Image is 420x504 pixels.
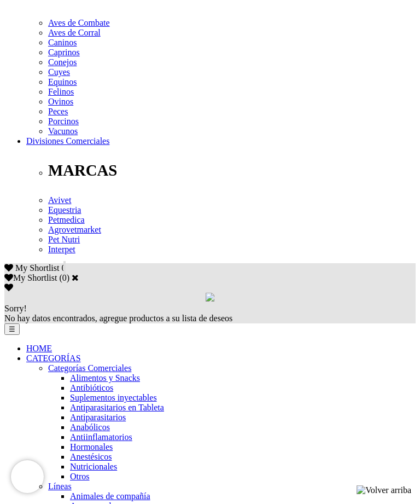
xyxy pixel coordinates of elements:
[70,383,113,392] a: Antibióticos
[48,77,77,86] a: Equinos
[48,117,79,126] a: Porcinos
[26,136,109,146] a: Divisiones Comerciales
[48,215,85,224] a: Petmedica
[4,273,57,282] label: My Shortlist
[70,373,140,383] a: Alimentos y Snacks
[48,205,81,215] a: Equestria
[4,304,416,323] div: No hay datos encontrados, agregue productos a su lista de deseos
[70,472,90,481] a: Otros
[61,263,66,273] span: 0
[48,38,77,47] a: Caninos
[70,491,150,501] a: Animales de compañía
[59,273,69,282] span: ( )
[48,161,416,179] p: MARCAS
[48,245,75,254] a: Interpet
[4,304,27,313] span: Sorry!
[48,28,101,37] a: Aves de Corral
[62,273,67,282] label: 0
[70,432,132,442] a: Antiinflamatorios
[48,195,71,205] a: Avivet
[48,18,110,27] a: Aves de Combate
[48,126,78,136] a: Vacunos
[48,235,80,244] a: Pet Nutri
[72,273,79,282] a: Cerrar
[4,323,20,335] button: ☰
[48,67,70,77] a: Cuyes
[48,107,68,116] a: Peces
[70,452,112,461] a: Anestésicos
[48,363,131,373] a: Categorías Comerciales
[48,225,101,234] a: Agrovetmarket
[48,87,74,96] a: Felinos
[70,393,157,402] a: Suplementos inyectables
[70,413,126,422] a: Antiparasitarios
[70,422,110,432] a: Anabólicos
[48,57,77,67] a: Conejos
[206,293,214,302] img: loading.gif
[48,97,73,106] a: Ovinos
[26,344,52,353] a: HOME
[70,403,164,412] a: Antiparasitarios en Tableta
[48,48,80,57] a: Caprinos
[357,485,411,495] img: Volver arriba
[15,263,59,273] span: My Shortlist
[11,460,44,493] iframe: Brevo live chat
[70,462,117,471] a: Nutricionales
[70,442,113,451] a: Hormonales
[26,354,81,363] a: CATEGORÍAS
[48,482,72,491] a: Líneas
